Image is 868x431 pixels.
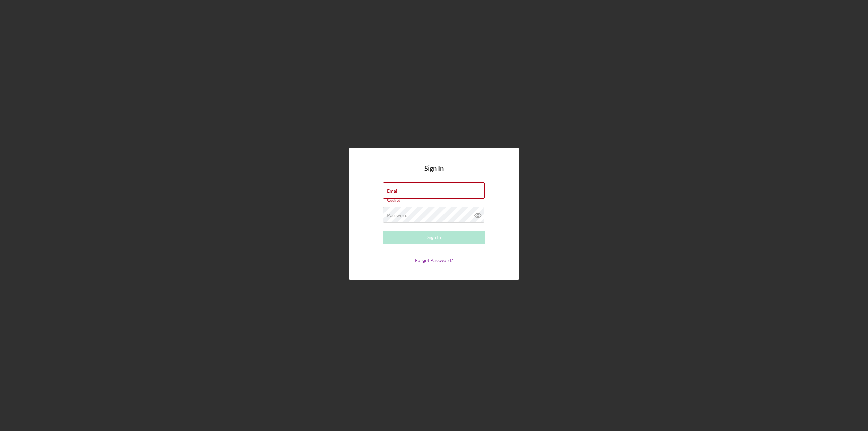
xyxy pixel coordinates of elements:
[383,231,485,244] button: Sign In
[415,257,453,263] a: Forgot Password?
[427,231,441,244] div: Sign In
[424,164,444,182] h4: Sign In
[383,199,485,203] div: Required
[387,188,399,194] label: Email
[387,213,408,218] label: Password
